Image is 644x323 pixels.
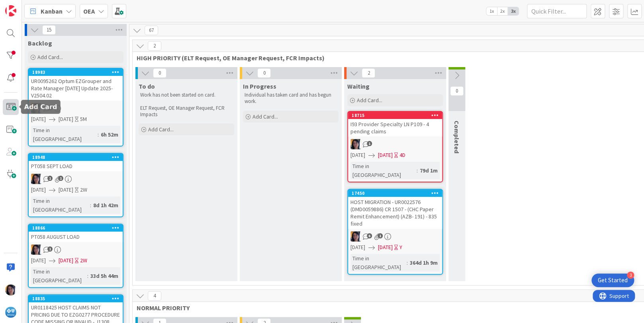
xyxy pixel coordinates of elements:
span: Backlog [28,39,52,47]
span: 67 [145,26,158,35]
span: Completed [453,121,461,153]
div: Time in [GEOGRAPHIC_DATA] [350,162,417,179]
div: 17450 [352,190,442,196]
span: Add Card... [253,113,278,120]
div: Open Get Started checklist, remaining modules: 3 [591,273,634,287]
div: Y [399,243,402,252]
div: 18866 [29,224,123,232]
div: 2W [80,186,87,194]
div: 18948PT058 SEPT LOAD [29,154,123,171]
span: [DATE] [31,256,46,265]
span: [DATE] [350,151,365,159]
div: Time in [GEOGRAPHIC_DATA] [31,196,90,214]
span: 0 [450,86,464,96]
span: 1 [58,176,63,181]
div: PT058 AUGUST LOAD [29,232,123,242]
a: 18983UR0095262 Optum EZGrouper and Rate Manager [DATE] Update 2025- V2504.02TC[DATE][DATE]5MTime ... [28,68,123,147]
div: 18715 [352,113,442,118]
div: UR0095262 Optum EZGrouper and Rate Manager [DATE] Update 2025- V2504.02 [29,76,123,101]
span: 1 [367,141,372,146]
div: 364d 1h 9m [408,258,440,267]
span: 15 [42,25,56,35]
div: TC [348,231,442,242]
span: : [90,201,91,210]
p: Individual has taken card and has begun work. [245,92,337,105]
div: 79d 1m [418,166,440,175]
p: ELT Request, OE Manager Request, FCR Impacts [140,105,233,118]
div: 18948 [29,154,123,161]
span: [DATE] [59,256,73,265]
p: Work has not been started on card. [140,92,233,98]
div: PT058 SEPT LOAD [29,161,123,171]
span: [DATE] [59,186,73,194]
span: To do [139,82,155,90]
span: Add Card... [37,54,63,61]
span: [DATE] [31,115,46,123]
h5: Add Card [24,103,57,111]
div: Time in [GEOGRAPHIC_DATA] [31,126,98,143]
span: : [87,271,88,280]
span: 0 [153,68,166,78]
span: 1x [486,7,497,15]
img: TC [31,174,41,184]
div: 2W [80,256,87,265]
span: In Progress [243,82,276,90]
a: 18866PT058 AUGUST LOADTC[DATE][DATE]2WTime in [GEOGRAPHIC_DATA]:33d 5h 44m [28,224,123,288]
span: [DATE] [59,115,73,123]
span: 0 [257,68,271,78]
span: 2 [148,41,161,51]
a: 18948PT058 SEPT LOADTC[DATE][DATE]2WTime in [GEOGRAPHIC_DATA]:8d 1h 42m [28,153,123,217]
div: Get Started [598,276,628,284]
div: TC [29,174,123,184]
div: 18983UR0095262 Optum EZGrouper and Rate Manager [DATE] Update 2025- V2504.02 [29,69,123,101]
span: Support [17,1,36,11]
span: 6 [367,233,372,238]
div: 18948 [32,155,123,160]
span: 2 [362,68,375,78]
span: [DATE] [378,243,393,252]
span: 1 [47,176,53,181]
img: Visit kanbanzone.com [5,5,16,16]
div: 18866 [32,225,123,231]
div: 18715 [348,112,442,119]
div: 6h 52m [99,130,120,139]
div: 17450HOST MIGRATION - UR0022576 (DMD0059886) CR 1507 - (CHC Paper Remit Enhancement) (AZB- 191) -... [348,190,442,229]
span: 1 [47,246,53,252]
span: 2x [497,7,508,15]
span: : [417,166,418,175]
span: 4 [148,291,161,301]
div: 18983 [32,69,123,75]
div: 18835 [32,296,123,301]
span: : [407,258,408,267]
span: 1 [378,233,383,238]
div: 18983 [29,69,123,76]
img: TC [31,244,41,255]
span: Add Card... [148,126,174,133]
img: TC [350,139,361,149]
img: avatar [5,307,16,318]
div: 3 [627,271,634,279]
a: 18715I93 Provider Specialty LN P109 - 4 pending claimsTC[DATE][DATE]4DTime in [GEOGRAPHIC_DATA]:7... [347,111,443,182]
div: 33d 5h 44m [88,271,120,280]
img: TC [350,231,361,242]
span: [DATE] [31,186,46,194]
div: I93 Provider Specialty LN P109 - 4 pending claims [348,119,442,137]
input: Quick Filter... [527,4,587,18]
span: Add Card... [357,97,382,104]
div: TC [29,244,123,255]
span: Kanban [41,6,63,16]
a: 17450HOST MIGRATION - UR0022576 (DMD0059886) CR 1507 - (CHC Paper Remit Enhancement) (AZB- 191) -... [347,189,443,275]
b: OEA [83,7,95,15]
span: : [98,130,99,139]
span: [DATE] [350,243,365,252]
div: TC [348,139,442,149]
div: 8d 1h 42m [91,201,120,210]
div: HOST MIGRATION - UR0022576 (DMD0059886) CR 1507 - (CHC Paper Remit Enhancement) (AZB- 191) - 835 ... [348,197,442,229]
div: 17450 [348,190,442,197]
div: Time in [GEOGRAPHIC_DATA] [31,267,87,285]
div: 18866PT058 AUGUST LOAD [29,224,123,242]
div: 5M [80,115,87,123]
span: 3x [508,7,519,15]
div: 4D [399,151,405,159]
div: 18715I93 Provider Specialty LN P109 - 4 pending claims [348,112,442,137]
